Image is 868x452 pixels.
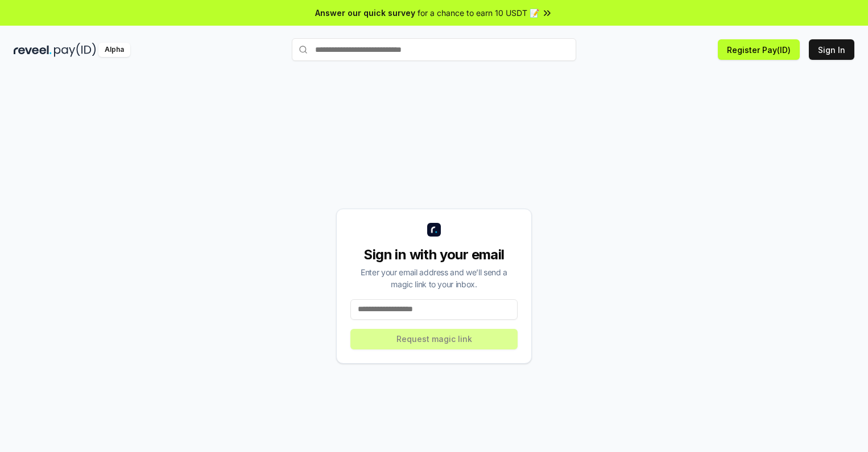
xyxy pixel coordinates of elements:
img: pay_id [54,43,96,57]
div: Enter your email address and we’ll send a magic link to your inbox. [350,266,518,290]
span: Answer our quick survey [315,7,415,19]
div: Alpha [98,43,130,57]
span: for a chance to earn 10 USDT 📝 [418,7,539,19]
img: logo_small [427,223,441,237]
div: Sign in with your email [350,246,518,264]
button: Sign In [809,39,854,60]
button: Register Pay(ID) [718,39,800,60]
img: reveel_dark [14,43,52,57]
